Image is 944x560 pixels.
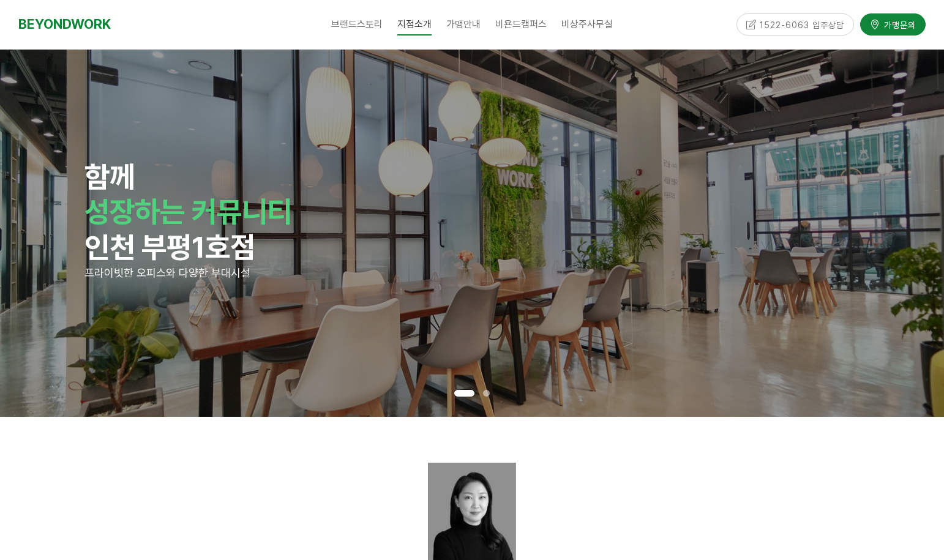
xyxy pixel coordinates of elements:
a: BEYONDWORK [18,13,111,35]
a: 비욘드캠퍼스 [488,9,554,40]
span: 프라이빗한 오피스와 다양한 부대시설 [84,266,250,279]
span: 지점소개 [397,13,432,35]
span: 브랜드스토리 [331,18,383,30]
span: 가맹안내 [446,18,481,30]
a: 가맹문의 [860,13,926,35]
a: 비상주사무실 [554,9,620,40]
a: 브랜드스토리 [324,9,390,40]
a: 가맹안내 [439,9,488,40]
span: 비욘드캠퍼스 [495,18,547,30]
a: 지점소개 [390,9,439,40]
span: 가맹문의 [880,18,916,31]
span: 비상주사무실 [561,18,613,30]
strong: 함께 [84,159,135,195]
strong: 성장하는 커뮤니티 [84,194,292,230]
strong: 인천 부평1호점 [84,230,255,265]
